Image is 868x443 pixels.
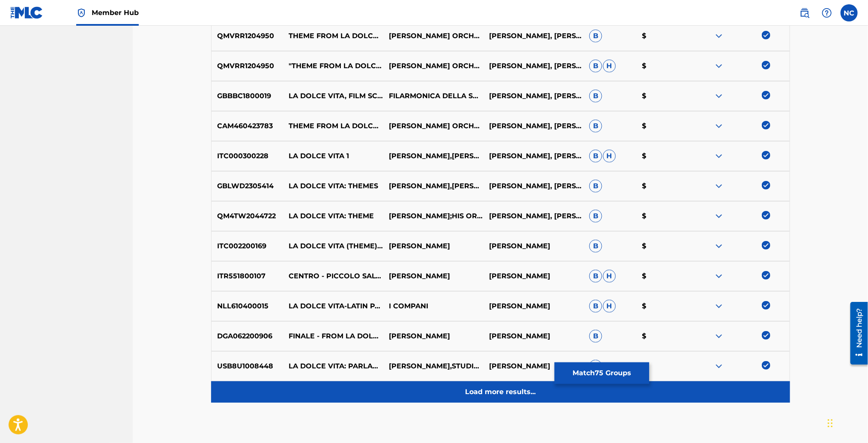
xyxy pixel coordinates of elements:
[483,121,584,131] p: [PERSON_NAME], [PERSON_NAME]
[636,121,689,131] p: $
[383,301,483,311] p: I COMPANI
[762,181,770,190] img: deselect
[483,31,584,41] p: [PERSON_NAME], [PERSON_NAME]
[714,61,724,71] img: expand
[483,361,584,371] p: [PERSON_NAME]
[714,301,724,311] img: expand
[483,91,584,101] p: [PERSON_NAME], [PERSON_NAME]
[636,271,689,281] p: $
[714,331,724,341] img: expand
[799,8,810,18] img: search
[762,241,770,250] img: deselect
[555,362,649,384] button: Match75 Groups
[283,361,383,371] p: LA DOLCE VITA: PARLAMI DI ME
[283,121,383,131] p: THEME FROM LA DOLCE VITA (FROM "LA DOLCE VITA")
[589,270,602,283] span: B
[383,241,483,251] p: [PERSON_NAME]
[283,61,383,71] p: "THEME FROM LA DOLCE VITA (FROM ""LA DOLCE VITA"")"
[589,150,602,163] span: B
[714,151,724,161] img: expand
[589,120,602,133] span: B
[714,211,724,221] img: expand
[762,211,770,220] img: deselect
[714,91,724,101] img: expand
[636,61,689,71] p: $
[212,271,283,281] p: ITR551800107
[76,8,87,18] img: Top Rightsholder
[283,241,383,251] p: LA DOLCE VITA (THEME) / LA BELLA MELANCONICA (FROM "LA DOLCE VITA" / REMASTERED 2022)
[762,121,770,130] img: deselect
[762,31,770,39] img: deselect
[383,31,483,41] p: [PERSON_NAME] ORCHESTRA
[383,91,483,101] p: FILARMONICA DELLA SCALA,[PERSON_NAME]
[212,211,283,221] p: QM4TW2044722
[283,91,383,101] p: LA DOLCE VITA, FILM SCORE - [DOMAIN_NAME] DOLCE VITA
[212,61,283,71] p: QMVRR1204950
[714,241,724,251] img: expand
[383,361,483,371] p: [PERSON_NAME],STUDIO ORCHESTRA
[283,151,383,161] p: LA DOLCE VITA 1
[636,301,689,311] p: $
[603,60,616,72] span: H
[589,180,602,193] span: B
[383,121,483,131] p: [PERSON_NAME] ORCHESTRA
[212,301,283,311] p: NLL610400015
[483,211,584,221] p: [PERSON_NAME], [PERSON_NAME]
[825,402,868,443] div: Widget chat
[383,331,483,341] p: [PERSON_NAME]
[283,331,383,341] p: FINALE - FROM LA DOLCE VITA 1960
[283,31,383,41] p: THEME FROM LA DOLCE VITA - FROM "LA DOLCE VITA"
[283,301,383,311] p: LA DOLCE VITA-LATIN PARTY (LIVE)
[841,4,858,21] div: User Menu
[589,30,602,42] span: B
[762,301,770,310] img: deselect
[212,151,283,161] p: ITC000300228
[636,31,689,41] p: $
[636,241,689,251] p: $
[822,8,832,18] img: help
[283,181,383,191] p: LA DOLCE VITA: THEMES
[714,121,724,131] img: expand
[636,181,689,191] p: $
[383,181,483,191] p: [PERSON_NAME],[PERSON_NAME],ROMA SINFONIETTA,[PERSON_NAME]
[828,410,833,436] div: Trascina
[762,91,770,99] img: deselect
[818,4,835,21] div: Help
[714,361,724,371] img: expand
[283,211,383,221] p: LA DOLCE VITA: THEME
[483,301,584,311] p: [PERSON_NAME]
[762,151,770,160] img: deselect
[212,91,283,101] p: GBBBC1800019
[844,299,868,368] iframe: Resource Center
[636,91,689,101] p: $
[483,151,584,161] p: [PERSON_NAME], [PERSON_NAME]
[589,90,602,102] span: B
[762,361,770,370] img: deselect
[589,60,602,72] span: B
[10,6,43,19] img: MLC Logo
[714,181,724,191] img: expand
[636,331,689,341] p: $
[383,271,483,281] p: [PERSON_NAME]
[92,8,139,18] span: Member Hub
[603,300,616,313] span: H
[589,240,602,253] span: B
[589,330,602,343] span: B
[212,181,283,191] p: GBLWD2305414
[714,31,724,41] img: expand
[589,300,602,313] span: B
[483,241,584,251] p: [PERSON_NAME]
[589,360,602,373] span: B
[465,387,536,397] p: Load more results...
[603,150,616,163] span: H
[825,402,868,443] iframe: Chat Widget
[212,331,283,341] p: DGA062200906
[383,211,483,221] p: [PERSON_NAME];HIS ORCHESTRA
[212,31,283,41] p: QMVRR1204950
[636,211,689,221] p: $
[762,331,770,340] img: deselect
[714,271,724,281] img: expand
[483,181,584,191] p: [PERSON_NAME], [PERSON_NAME]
